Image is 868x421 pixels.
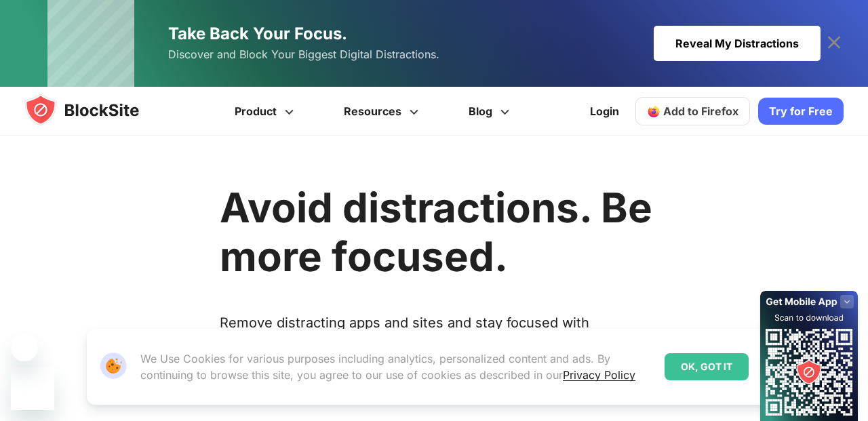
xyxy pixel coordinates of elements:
[665,353,749,380] div: OK, GOT IT
[446,87,536,136] a: Blog
[654,26,821,61] div: Reveal My Distractions
[756,358,774,376] button: Close
[582,95,627,127] a: Login
[321,87,446,136] a: Resources
[220,183,652,281] h1: Avoid distractions. Be more focused.
[24,94,165,126] img: blocksite-icon.5d769676.svg
[663,104,738,118] span: Add to Firefox
[635,97,750,125] a: Add to Firefox
[212,87,321,136] a: Product
[11,334,38,361] iframe: Close message
[168,24,347,43] span: Take Back Your Focus.
[647,104,660,118] img: firefox-icon.svg
[758,98,844,125] a: Try for Free
[140,350,654,383] p: We Use Cookies for various purposes including analytics, personalized content and ads. By continu...
[168,45,439,64] span: Discover and Block Your Biggest Digital Distractions.
[563,368,635,382] a: Privacy Policy
[11,367,54,410] iframe: Button to launch messaging window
